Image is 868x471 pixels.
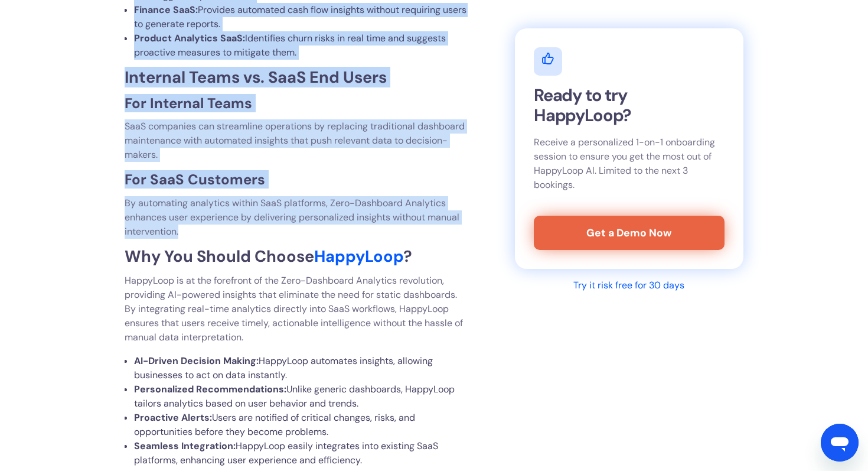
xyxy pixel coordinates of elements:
[534,216,725,250] a: Get a Demo Now
[134,31,468,60] li: Identifies churn risks in real time and suggests proactive measures to mitigate them.
[134,355,259,367] strong: AI-Driven Decision Making:
[134,383,286,395] strong: Personalized Recommendations:
[314,246,403,267] a: HappyLoop
[125,119,468,162] p: SaaS companies can streamline operations by replacing traditional dashboard maintenance with auto...
[573,278,684,293] div: Try it risk free for 30 days
[534,85,725,126] h2: Ready to try HappyLoop?
[134,4,198,16] strong: Finance SaaS:
[134,382,468,411] li: Unlike generic dashboards, HappyLoop tailors analytics based on user behavior and trends.
[125,246,314,267] strong: Why You Should Choose
[134,411,212,424] strong: Proactive Alerts:
[125,274,468,345] p: HappyLoop is at the forefront of the Zero-Dashboard Analytics revolution, providing AI-powered in...
[534,135,725,192] p: Receive a personalized 1-on-1 onboarding session to ensure you get the most out of HappyLoop AI. ...
[134,411,468,439] li: Users are notified of critical changes, risks, and opportunities before they become problems.
[403,246,412,267] strong: ?
[134,3,468,31] li: Provides automated cash flow insights without requiring users to generate reports.
[134,440,236,452] strong: Seamless Integration:
[134,439,468,467] li: HappyLoop easily integrates into existing SaaS platforms, enhancing user experience and efficiency.
[125,67,387,87] strong: Internal Teams vs. SaaS End Users
[125,170,265,189] strong: For SaaS Customers
[125,196,468,239] p: By automating analytics within SaaS platforms, Zero-Dashboard Analytics enhances user experience ...
[134,32,245,44] strong: Product Analytics SaaS:
[125,94,252,112] strong: For Internal Teams
[821,424,859,462] iframe: Bouton de lancement de la fenêtre de messagerie
[134,354,468,382] li: HappyLoop automates insights, allowing businesses to act on data instantly.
